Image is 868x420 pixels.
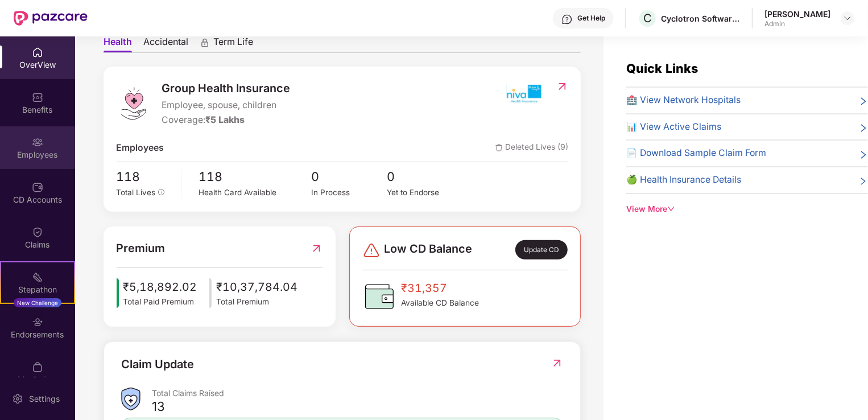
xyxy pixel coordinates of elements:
span: 118 [199,167,312,187]
span: 0 [387,167,462,187]
div: animation [200,37,210,47]
div: Settings [26,393,63,405]
span: 📄 Download Sample Claim Form [626,146,766,160]
img: icon [209,278,212,308]
img: RedirectIcon [551,357,563,369]
img: svg+xml;base64,PHN2ZyBpZD0iRW5kb3JzZW1lbnRzIiB4bWxucz0iaHR0cDovL3d3dy53My5vcmcvMjAwMC9zdmciIHdpZH... [32,316,43,328]
span: Group Health Insurance [162,80,291,97]
div: View More [626,203,868,216]
span: 🏥 View Network Hospitals [626,93,741,108]
span: right [859,96,868,108]
img: insurerIcon [502,80,545,108]
img: svg+xml;base64,PHN2ZyBpZD0iU2V0dGluZy0yMHgyMCIgeG1sbnM9Imh0dHA6Ly93d3cudzMub3JnLzIwMDAvc3ZnIiB3aW... [12,393,23,405]
span: Health [104,36,132,52]
span: right [859,149,868,160]
div: Get Help [577,14,605,23]
span: Available CD Balance [401,297,479,310]
span: Term Life [213,36,253,52]
div: New Challenge [14,298,61,307]
img: svg+xml;base64,PHN2ZyBpZD0iSG9tZSIgeG1sbnM9Imh0dHA6Ly93d3cudzMub3JnLzIwMDAvc3ZnIiB3aWR0aD0iMjAiIG... [32,47,43,58]
div: Coverage: [162,113,291,127]
span: down [667,205,675,213]
div: Admin [764,19,830,28]
span: 📊 View Active Claims [626,120,721,134]
img: RedirectIcon [556,81,568,92]
span: 0 [311,167,386,187]
img: svg+xml;base64,PHN2ZyBpZD0iTXlfT3JkZXJzIiBkYXRhLW5hbWU9Ik15IE9yZGVycyIgeG1sbnM9Imh0dHA6Ly93d3cudz... [32,361,43,373]
img: New Pazcare Logo [14,11,88,26]
img: svg+xml;base64,PHN2ZyBpZD0iRW1wbG95ZWVzIiB4bWxucz0iaHR0cDovL3d3dy53My5vcmcvMjAwMC9zdmciIHdpZHRoPS... [32,137,43,148]
div: Update CD [515,240,568,260]
img: logo [117,87,151,121]
img: ClaimsSummaryIcon [121,388,140,411]
span: Employee, spouse, children [162,98,291,113]
span: Total Premium [216,296,297,308]
span: Total Lives [117,188,156,197]
img: svg+xml;base64,PHN2ZyBpZD0iQmVuZWZpdHMiIHhtbG5zPSJodHRwOi8vd3d3LnczLm9yZy8yMDAwL3N2ZyIgd2lkdGg9Ij... [32,92,43,103]
div: Cyclotron Software Services LLP [661,13,741,24]
span: ₹5 Lakhs [206,114,245,125]
img: deleteIcon [495,144,503,151]
div: 13 [152,398,165,414]
span: ₹5,18,892.02 [123,278,197,296]
span: ₹31,357 [401,279,479,297]
img: svg+xml;base64,PHN2ZyBpZD0iSGVscC0zMngzMiIgeG1sbnM9Imh0dHA6Ly93d3cudzMub3JnLzIwMDAvc3ZnIiB3aWR0aD... [561,14,573,25]
div: Claim Update [121,356,194,373]
span: right [859,122,868,134]
img: svg+xml;base64,PHN2ZyBpZD0iRGFuZ2VyLTMyeDMyIiB4bWxucz0iaHR0cDovL3d3dy53My5vcmcvMjAwMC9zdmciIHdpZH... [362,241,381,260]
div: [PERSON_NAME] [764,9,830,19]
span: Total Paid Premium [123,296,197,308]
img: CDBalanceIcon [362,279,396,314]
img: svg+xml;base64,PHN2ZyB4bWxucz0iaHR0cDovL3d3dy53My5vcmcvMjAwMC9zdmciIHdpZHRoPSIyMSIgaGVpZ2h0PSIyMC... [32,271,43,283]
div: Total Claims Raised [152,388,563,398]
img: RedirectIcon [311,240,323,257]
div: Yet to Endorse [387,187,462,199]
span: Deleted Lives (9) [495,141,568,155]
span: Accidental [143,36,188,52]
span: Premium [117,240,166,257]
img: svg+xml;base64,PHN2ZyBpZD0iQ2xhaW0iIHhtbG5zPSJodHRwOi8vd3d3LnczLm9yZy8yMDAwL3N2ZyIgd2lkdGg9IjIwIi... [32,227,43,238]
span: Employees [117,141,164,155]
span: C [643,11,652,25]
div: In Process [311,187,386,199]
span: Quick Links [626,61,698,76]
span: right [859,175,868,187]
span: 118 [117,167,173,187]
span: Low CD Balance [384,240,472,260]
img: svg+xml;base64,PHN2ZyBpZD0iQ0RfQWNjb3VudHMiIGRhdGEtbmFtZT0iQ0QgQWNjb3VudHMiIHhtbG5zPSJodHRwOi8vd3... [32,182,43,193]
div: Stepathon [1,284,74,295]
span: 🍏 Health Insurance Details [626,173,741,187]
img: icon [117,278,119,308]
img: svg+xml;base64,PHN2ZyBpZD0iRHJvcGRvd24tMzJ4MzIiIHhtbG5zPSJodHRwOi8vd3d3LnczLm9yZy8yMDAwL3N2ZyIgd2... [843,14,852,23]
div: Health Card Available [199,187,312,199]
span: info-circle [158,189,165,196]
span: ₹10,37,784.04 [216,278,297,296]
